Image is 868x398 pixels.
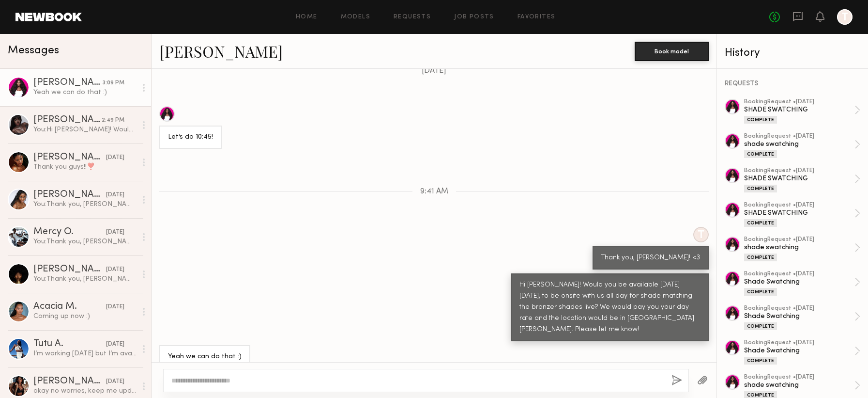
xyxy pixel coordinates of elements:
a: Book model [635,47,709,55]
div: Complete [744,219,777,227]
div: Mercy O. [33,227,106,237]
div: [DATE] [106,265,124,274]
div: You: Thank you, [PERSON_NAME]! <3 [33,200,137,209]
div: booking Request • [DATE] [744,202,854,208]
div: Hi [PERSON_NAME]! Would you be available [DATE][DATE], to be onsite with us all day for shade mat... [519,280,700,335]
div: Tutu A. [33,339,106,349]
div: Let’s do 10:45! [168,132,213,143]
div: [PERSON_NAME] [33,115,102,125]
div: Complete [744,288,777,296]
div: [PERSON_NAME] [33,153,106,162]
div: Yeah we can do that :) [168,351,242,363]
span: Messages [8,45,59,56]
a: bookingRequest •[DATE]SHADE SWATCHINGComplete [744,99,860,124]
div: SHADE SWATCHING [744,174,854,183]
div: Shade Swatching [744,346,854,355]
div: booking Request • [DATE] [744,271,854,277]
div: booking Request • [DATE] [744,340,854,346]
a: Job Posts [454,14,494,20]
div: Complete [744,150,777,158]
a: Models [341,14,370,20]
div: [DATE] [106,228,124,237]
div: Complete [744,116,777,124]
div: booking Request • [DATE] [744,168,854,174]
span: 9:41 AM [420,188,448,196]
a: bookingRequest •[DATE]shade swatchingComplete [744,133,860,158]
div: Complete [744,185,777,192]
a: bookingRequest •[DATE]SHADE SWATCHINGComplete [744,168,860,192]
div: booking Request • [DATE] [744,99,854,105]
a: [PERSON_NAME] [159,41,283,62]
a: Requests [394,14,431,20]
span: [DATE] [422,67,446,75]
div: I’m working [DATE] but I’m available [DATE] ☺️ [33,349,137,358]
div: shade swatching [744,243,854,252]
div: REQUESTS [725,80,860,87]
div: Thank you guys!!❣️ [33,162,137,172]
a: bookingRequest •[DATE]Shade SwatchingComplete [744,340,860,365]
a: bookingRequest •[DATE]Shade SwatchingComplete [744,271,860,296]
div: SHADE SWATCHING [744,105,854,114]
div: Shade Swatching [744,277,854,287]
div: [DATE] [106,191,124,200]
div: SHADE SWATCHING [744,208,854,218]
a: bookingRequest •[DATE]Shade SwatchingComplete [744,305,860,330]
div: booking Request • [DATE] [744,133,854,140]
a: Favorites [518,14,556,20]
div: 3:09 PM [103,79,124,88]
div: [PERSON_NAME] [33,78,103,88]
a: T [837,9,853,25]
div: You: Thank you, [PERSON_NAME]! <3 [33,237,137,246]
div: booking Request • [DATE] [744,237,854,243]
div: shade swatching [744,381,854,390]
div: 2:49 PM [102,116,124,125]
a: bookingRequest •[DATE]shade swatchingComplete [744,237,860,261]
div: [PERSON_NAME] [33,190,106,200]
div: [DATE] [106,377,124,386]
div: Thank you, [PERSON_NAME]! <3 [601,253,700,264]
div: [PERSON_NAME] [33,265,106,274]
div: Acacia M. [33,302,106,312]
div: shade swatching [744,140,854,149]
a: bookingRequest •[DATE]SHADE SWATCHINGComplete [744,202,860,227]
div: Complete [744,254,777,261]
div: [PERSON_NAME] [33,377,106,386]
div: Complete [744,357,777,365]
div: Coming up now :) [33,312,137,321]
div: Shade Swatching [744,312,854,321]
div: History [725,48,860,59]
a: Home [296,14,318,20]
div: Yeah we can do that :) [33,88,137,97]
button: Book model [635,42,709,61]
div: okay no worries, keep me updated for the future. thank you! [33,386,137,396]
div: Complete [744,322,777,330]
div: You: Hi [PERSON_NAME]! Would you be available [DATE][DATE], to be onsite with us all day for shad... [33,125,137,134]
div: You: Thank you, [PERSON_NAME]! [33,274,137,284]
div: [DATE] [106,340,124,349]
div: booking Request • [DATE] [744,305,854,312]
div: [DATE] [106,302,124,312]
div: booking Request • [DATE] [744,374,854,381]
div: [DATE] [106,153,124,162]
